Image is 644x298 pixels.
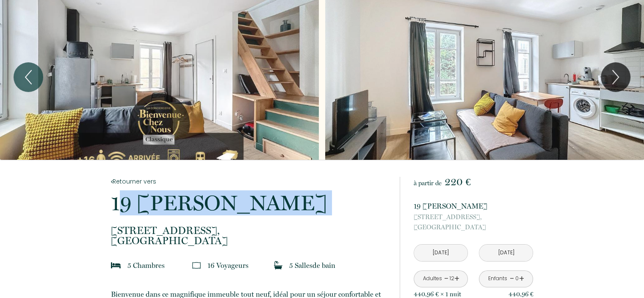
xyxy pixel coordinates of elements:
[127,259,165,271] p: 5 Chambre
[515,275,519,283] div: 0
[192,261,201,270] img: guests
[450,275,454,283] div: 12
[519,272,524,285] a: +
[414,212,533,222] span: [STREET_ADDRESS],
[454,272,459,285] a: +
[444,272,449,285] a: -
[414,245,467,261] input: Arrivée
[111,192,389,214] p: 19 [PERSON_NAME]
[601,62,630,92] button: Next
[414,179,442,187] span: à partir de
[207,259,249,271] p: 16 Voyageur
[414,212,533,232] p: [GEOGRAPHIC_DATA]
[289,259,335,271] p: 5 Salle de bain
[509,272,514,285] a: -
[14,62,43,92] button: Previous
[445,176,470,188] span: 220 €
[111,226,389,236] span: [STREET_ADDRESS],
[162,261,165,270] span: s
[414,200,533,212] p: 19 [PERSON_NAME]
[310,261,312,270] span: s
[111,226,389,246] p: [GEOGRAPHIC_DATA]
[111,177,389,186] a: Retourner vers
[246,261,249,270] span: s
[479,245,533,261] input: Départ
[423,275,442,283] div: Adultes
[488,275,507,283] div: Enfants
